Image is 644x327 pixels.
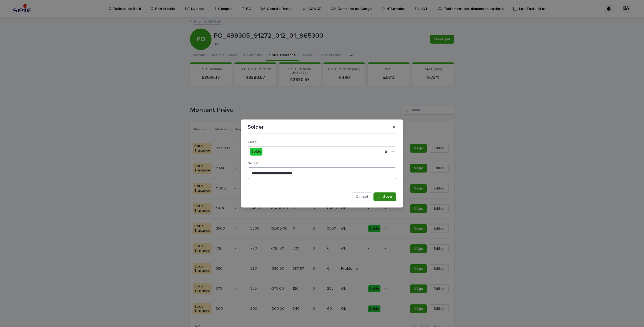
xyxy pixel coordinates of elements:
[248,124,264,130] p: Solder
[356,195,368,199] span: Cancel
[250,148,262,156] div: Soldé
[248,162,259,165] span: Notes
[248,140,257,144] span: Solde
[383,195,392,199] span: Save
[373,192,396,201] button: Save
[351,192,372,201] button: Cancel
